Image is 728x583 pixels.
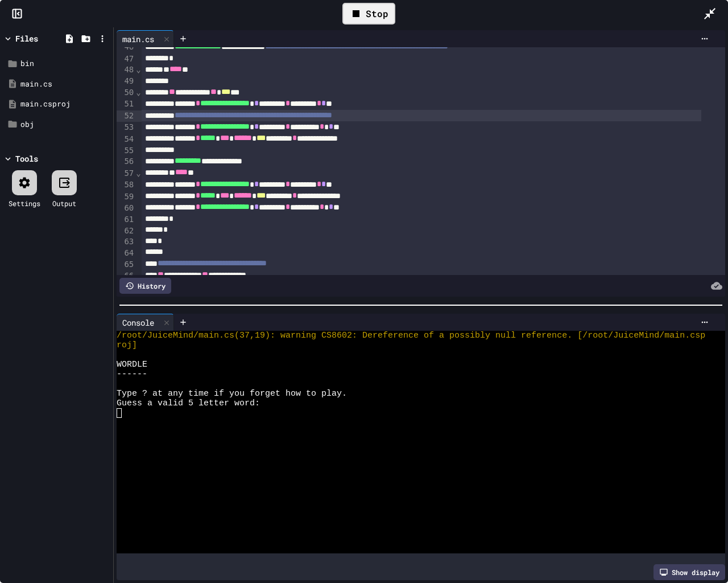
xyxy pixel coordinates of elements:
[117,134,135,145] div: 54
[117,399,260,408] span: Guess a valid 5 letter word:
[117,236,135,248] div: 63
[117,369,147,379] span: ------
[119,278,171,294] div: History
[117,87,135,98] div: 50
[117,259,135,270] div: 65
[117,191,135,203] div: 59
[117,42,135,53] div: 46
[117,203,135,214] div: 60
[117,145,135,157] div: 55
[117,360,147,369] span: WORDLE
[135,65,141,74] span: Fold line
[117,168,135,179] div: 57
[117,270,135,282] div: 66
[135,88,141,97] span: Fold line
[135,169,141,178] span: Fold line
[117,331,705,340] span: /root/JuiceMind/main.cs(37,19): warning CS8602: Dereference of a possibly null reference. [/root/...
[117,340,137,350] span: roj]
[117,54,135,65] div: 47
[117,76,135,87] div: 49
[117,64,135,76] div: 48
[135,271,141,280] span: Fold line
[5,5,78,72] div: Chat with us now!Close
[117,389,347,399] span: Type ? at any time if you forget how to play.
[117,156,135,167] div: 56
[117,248,135,259] div: 64
[117,110,135,122] div: 52
[117,225,135,237] div: 62
[117,98,135,110] div: 51
[117,214,135,225] div: 61
[117,122,135,133] div: 53
[117,179,135,191] div: 58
